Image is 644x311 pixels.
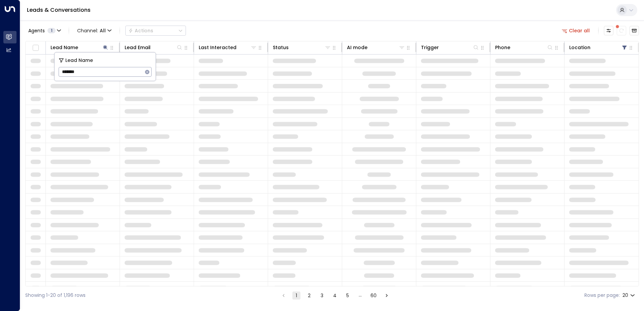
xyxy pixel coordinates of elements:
[495,43,553,51] div: Phone
[421,43,439,51] div: Trigger
[100,28,106,33] span: All
[51,43,109,51] div: Lead Name
[344,291,352,300] button: Go to page 5
[273,43,289,51] div: Status
[125,26,186,36] div: Button group with a nested menu
[25,26,63,35] button: Agents1
[347,43,405,51] div: AI mode
[292,291,300,300] button: page 1
[199,43,236,51] div: Last Interacted
[318,291,326,300] button: Go to page 3
[617,26,626,35] span: There are new threads available. Refresh the grid to view the latest updates.
[125,43,151,51] div: Lead Email
[495,43,510,51] div: Phone
[421,43,479,51] div: Trigger
[273,43,331,51] div: Status
[622,290,636,300] div: 20
[25,292,86,299] div: Showing 1-20 of 1,196 rows
[369,291,378,300] button: Go to page 60
[128,28,153,34] div: Actions
[125,43,183,51] div: Lead Email
[559,26,593,35] button: Clear all
[584,292,620,299] label: Rows per page:
[74,26,114,35] span: Channel:
[27,6,91,14] a: Leads & Conversations
[47,28,56,33] span: 1
[347,43,367,51] div: AI mode
[356,291,364,300] div: …
[383,291,391,300] button: Go to next page
[65,57,93,64] span: Lead Name
[279,291,391,300] nav: pagination navigation
[305,291,313,300] button: Go to page 2
[569,43,590,51] div: Location
[199,43,257,51] div: Last Interacted
[74,26,114,35] button: Channel:All
[331,291,339,300] button: Go to page 4
[28,28,45,33] span: Agents
[569,43,628,51] div: Location
[51,43,78,51] div: Lead Name
[125,26,186,36] button: Actions
[604,26,613,35] button: Customize
[630,26,639,35] button: Archived Leads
